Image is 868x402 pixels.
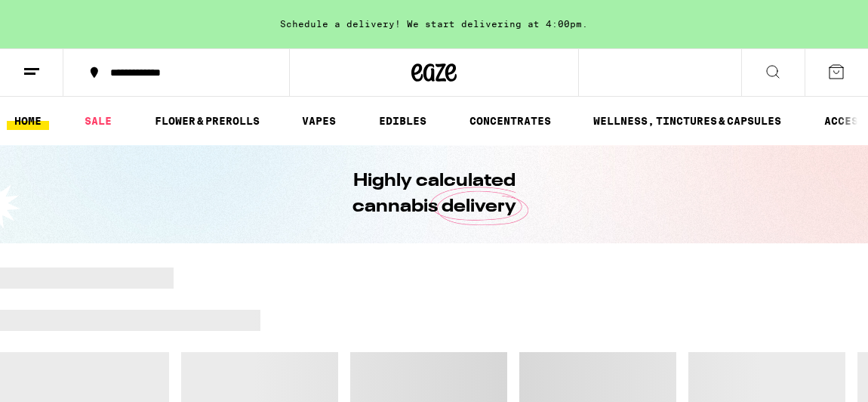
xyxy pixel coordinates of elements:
h1: Highly calculated cannabis delivery [309,169,559,220]
a: HOME [7,112,49,130]
a: WELLNESS, TINCTURES & CAPSULES [586,112,789,130]
a: EDIBLES [371,112,434,130]
a: CONCENTRATES [462,112,559,130]
a: SALE [77,112,119,130]
a: VAPES [294,112,343,130]
iframe: Opens a widget where you can find more information [771,357,853,394]
a: FLOWER & PREROLLS [147,112,267,130]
